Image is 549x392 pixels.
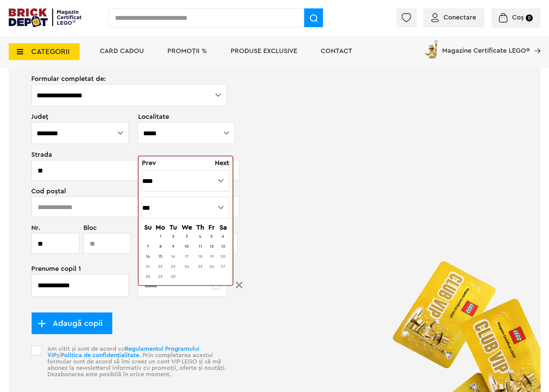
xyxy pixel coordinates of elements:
span: Prenume copil 1 [32,265,121,272]
span: Sunday [144,224,152,231]
a: 9 [172,244,174,248]
a: 12 [210,244,214,248]
a: 4 [199,234,201,238]
span: 30 [171,275,176,279]
span: Wednesday [182,224,192,231]
p: Am citit și sunt de acord cu și . Prin completarea acestui formular sunt de acord să îmi creez un... [43,346,228,389]
a: Politica de confidențialitate [61,352,140,358]
a: 2 [172,234,174,238]
span: 23 [171,264,175,268]
small: 0 [526,14,533,21]
a: 7 [147,244,149,248]
span: Magazine Certificate LEGO® [442,39,530,54]
a: Regulamentul Programului VIP [48,346,200,358]
span: 24 [185,264,189,268]
span: 26 [209,264,214,268]
span: Saturday [220,224,227,231]
a: 15 [158,254,162,258]
span: Thursday [196,224,204,231]
span: 21 [146,264,150,268]
a: Prev [142,160,156,166]
a: Conectare [431,14,476,21]
a: 11 [199,244,202,248]
span: Bloc [83,225,127,231]
span: Friday [208,224,215,231]
span: Tuesday [169,224,177,231]
a: 14 [146,254,150,258]
span: 22 [158,264,163,268]
a: 3 [186,234,188,238]
span: Monday [156,224,165,231]
a: PROMOȚII % [168,48,207,54]
img: Group%201224.svg [236,282,243,289]
a: Magazine Certificate LEGO® [530,39,541,45]
span: Conectare [444,14,476,21]
a: Card Cadou [100,48,144,54]
a: Contact [321,48,353,54]
span: 28 [146,275,150,279]
span: Județ [32,113,130,120]
a: 1 [160,234,161,238]
span: 25 [198,264,203,268]
span: Coș [512,14,524,21]
a: 8 [159,244,162,248]
a: 13 [221,244,225,248]
span: CATEGORII [32,48,70,55]
span: 20 [221,254,226,258]
a: Produse exclusive [231,48,298,54]
img: add_child [38,320,46,328]
span: 27 [221,264,225,268]
span: Next [215,160,229,166]
a: 10 [185,244,189,248]
a: 5 [210,234,213,238]
a: 6 [222,234,224,238]
span: Localitate [138,113,228,120]
span: Adaugă copii [46,320,103,327]
span: Nr. [32,225,76,231]
span: 29 [158,275,163,279]
span: Formular completat de: [32,76,228,82]
span: 16 [171,254,175,258]
span: Cod poștal [32,188,228,195]
span: 19 [210,254,214,258]
span: 17 [185,254,189,258]
span: 18 [198,254,202,258]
